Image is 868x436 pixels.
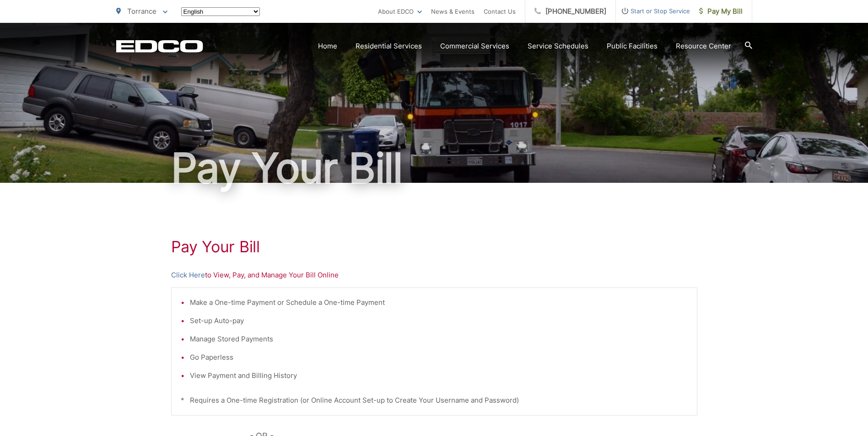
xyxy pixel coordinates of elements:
[440,41,509,52] a: Commercial Services
[190,352,688,363] li: Go Paperless
[190,297,688,308] li: Make a One-time Payment or Schedule a One-time Payment
[318,41,337,52] a: Home
[171,270,697,281] p: to View, Pay, and Manage Your Bill Online
[116,40,203,53] a: EDCD logo. Return to the homepage.
[699,6,743,17] span: Pay My Bill
[431,6,474,17] a: News & Events
[171,238,697,256] h1: Pay Your Bill
[190,315,688,326] li: Set-up Auto-pay
[356,41,422,52] a: Residential Services
[676,41,731,52] a: Resource Center
[171,270,205,281] a: Click Here
[116,145,752,191] h1: Pay Your Bill
[190,370,688,381] li: View Payment and Billing History
[484,6,516,17] a: Contact Us
[190,334,688,345] li: Manage Stored Payments
[378,6,422,17] a: About EDCO
[127,7,156,16] span: Torrance
[181,7,260,16] select: Select a language
[607,41,658,52] a: Public Facilities
[181,395,688,406] p: * Requires a One-time Registration (or Online Account Set-up to Create Your Username and Password)
[528,41,588,52] a: Service Schedules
